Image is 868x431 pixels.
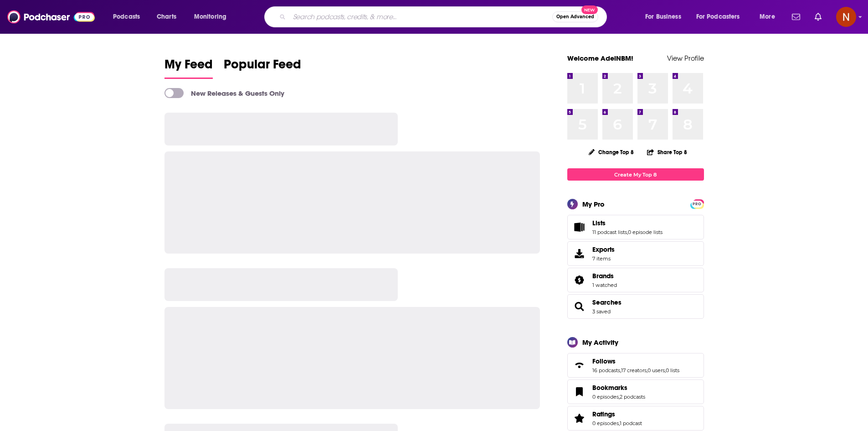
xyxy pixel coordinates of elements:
[692,200,703,207] a: PRO
[592,384,627,392] span: Bookmarks
[188,10,238,24] button: open menu
[619,420,620,426] span: ,
[583,146,640,158] button: Change Top 8
[619,394,620,400] span: ,
[552,11,598,22] button: Open AdvancedNew
[760,10,775,23] span: More
[621,367,647,374] a: 17 creators
[164,88,284,98] a: New Releases & Guests Only
[620,394,645,400] a: 2 podcasts
[592,410,615,418] span: Ratings
[164,57,213,79] a: My Feed
[592,367,620,374] a: 16 podcasts
[567,215,704,239] span: Lists
[289,10,552,24] input: Search podcasts, credits, & more...
[647,367,665,374] a: 0 users
[151,10,182,24] a: Charts
[665,367,666,374] span: ,
[592,219,606,227] span: Lists
[224,57,301,78] span: Popular Feed
[570,412,589,425] a: Ratings
[647,143,688,161] button: Share Top 8
[836,7,856,27] button: Show profile menu
[836,7,856,27] img: User Profile
[581,5,598,14] span: New
[582,200,605,208] div: My Pro
[567,54,633,62] a: Welcome AdelNBM!
[592,272,617,280] a: Brands
[592,245,615,254] span: Exports
[567,353,704,378] span: Follows
[7,8,95,26] img: Podchaser - Follow, Share and Rate Podcasts
[157,10,176,23] span: Charts
[592,357,679,365] a: Follows
[592,219,663,227] a: Lists
[567,406,704,431] span: Ratings
[836,7,856,27] span: Logged in as AdelNBM
[788,9,804,25] a: Show notifications dropdown
[753,10,786,24] button: open menu
[570,274,589,286] a: Brands
[570,300,589,313] a: Searches
[692,201,703,208] span: PRO
[570,359,589,372] a: Follows
[194,10,226,23] span: Monitoring
[620,420,642,426] a: 1 podcast
[107,10,152,24] button: open menu
[164,57,213,78] span: My Feed
[620,367,621,374] span: ,
[273,6,616,27] div: Search podcasts, credits, & more...
[567,241,704,266] a: Exports
[592,357,616,365] span: Follows
[690,10,753,24] button: open menu
[627,229,628,235] span: ,
[667,54,704,62] a: View Profile
[570,221,589,234] a: Lists
[592,229,627,235] a: 11 podcast lists
[639,10,693,24] button: open menu
[592,420,619,426] a: 0 episodes
[592,272,614,280] span: Brands
[592,394,619,400] a: 0 episodes
[592,255,615,262] span: 7 items
[582,338,618,347] div: My Activity
[628,229,663,235] a: 0 episode lists
[666,367,679,374] a: 0 lists
[570,385,589,398] a: Bookmarks
[567,168,704,181] a: Create My Top 8
[592,384,645,392] a: Bookmarks
[811,9,825,25] a: Show notifications dropdown
[570,247,589,260] span: Exports
[592,308,611,315] a: 3 saved
[592,282,617,288] a: 1 watched
[113,10,140,23] span: Podcasts
[645,10,681,23] span: For Business
[696,10,740,23] span: For Podcasters
[592,410,642,418] a: Ratings
[224,57,301,79] a: Popular Feed
[592,298,621,306] a: Searches
[567,294,704,319] span: Searches
[647,367,647,374] span: ,
[567,268,704,292] span: Brands
[567,379,704,404] span: Bookmarks
[556,15,594,19] span: Open Advanced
